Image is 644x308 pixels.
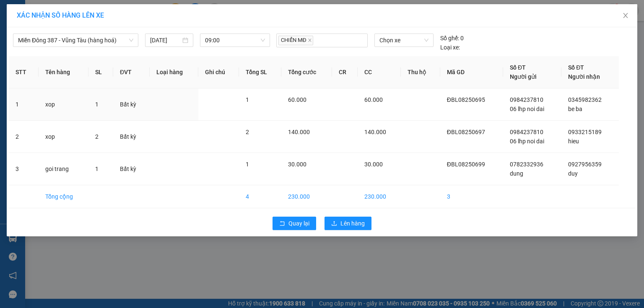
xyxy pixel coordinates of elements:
span: Loại xe: [440,43,460,52]
span: 0933215189 [568,129,602,135]
span: Quay lại [288,219,309,228]
span: upload [331,220,337,227]
span: Chọn xe [379,34,428,47]
span: 140.000 [288,129,310,135]
span: environment [4,47,10,52]
td: 3 [9,153,39,185]
td: Bất kỳ [113,88,150,121]
button: uploadLên hàng [325,217,371,230]
span: 0345982362 [568,96,602,103]
span: 0927956359 [568,161,602,168]
span: Miền Đông 387 - Vũng Tàu (hàng hoá) [18,34,133,47]
th: Mã GD [440,56,503,88]
span: close [622,12,629,19]
b: QL51, PPhước Trung, TPBà Rịa [58,46,103,62]
span: Người nhận [568,73,600,80]
td: Bất kỳ [113,121,150,153]
th: Tổng SL [239,56,281,88]
span: hieu [568,138,579,145]
span: ĐBL08250697 [447,129,485,135]
th: Loại hàng [150,56,198,88]
th: SL [88,56,113,88]
span: 0984237810 [510,129,543,135]
span: 60.000 [364,96,383,103]
span: Số ĐT [510,64,526,71]
span: environment [58,47,64,52]
span: 30.000 [364,161,383,168]
span: Lên hàng [340,219,365,228]
span: Số ghế: [440,34,459,43]
span: 60.000 [288,96,306,103]
li: Hoa Mai [4,4,122,20]
span: be ba [568,106,582,112]
td: xop [39,121,89,153]
span: ĐBL08250699 [447,161,485,168]
li: VP 167 QL13 [4,36,58,45]
span: ĐBL08250695 [447,96,485,103]
span: close [308,38,312,42]
td: 230.000 [358,185,401,208]
th: STT [9,56,39,88]
th: CR [332,56,358,88]
input: 13/08/2025 [150,36,181,45]
td: 4 [239,185,281,208]
span: 1 [95,101,99,108]
th: Tổng cước [281,56,332,88]
td: Tổng cộng [39,185,89,208]
td: Bất kỳ [113,153,150,185]
span: dung [510,170,523,177]
b: 167 Quốc lộ 13, P26, [GEOGRAPHIC_DATA], [GEOGRAPHIC_DATA] [4,46,56,99]
span: 30.000 [288,161,306,168]
th: Tên hàng [39,56,89,88]
button: rollbackQuay lại [273,217,316,230]
td: 230.000 [281,185,332,208]
button: Close [614,4,637,28]
span: 2 [95,133,99,140]
li: VP Hàng Bà Rịa [58,36,112,45]
span: XÁC NHẬN SỐ HÀNG LÊN XE [17,11,104,19]
th: CC [358,56,401,88]
td: 3 [440,185,503,208]
span: 06 lhp noi dai [510,106,544,112]
span: 0782332936 [510,161,543,168]
span: 1 [95,166,99,172]
th: Thu hộ [401,56,440,88]
span: 2 [246,129,249,135]
span: 140.000 [364,129,386,135]
span: 1 [246,161,249,168]
td: goi trang [39,153,89,185]
td: 1 [9,88,39,121]
span: rollback [279,220,285,227]
td: 2 [9,121,39,153]
span: 09:00 [205,34,265,47]
span: Người gửi [510,73,537,80]
span: 1 [246,96,249,103]
span: duy [568,170,578,177]
td: xop [39,88,89,121]
th: Ghi chú [198,56,239,88]
span: 06 lhp noi dai [510,138,544,145]
img: logo.jpg [4,4,34,34]
th: ĐVT [113,56,150,88]
div: 0 [440,34,464,43]
span: 0984237810 [510,96,543,103]
span: CHIẾN MĐ [278,36,313,45]
span: Số ĐT [568,64,584,71]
